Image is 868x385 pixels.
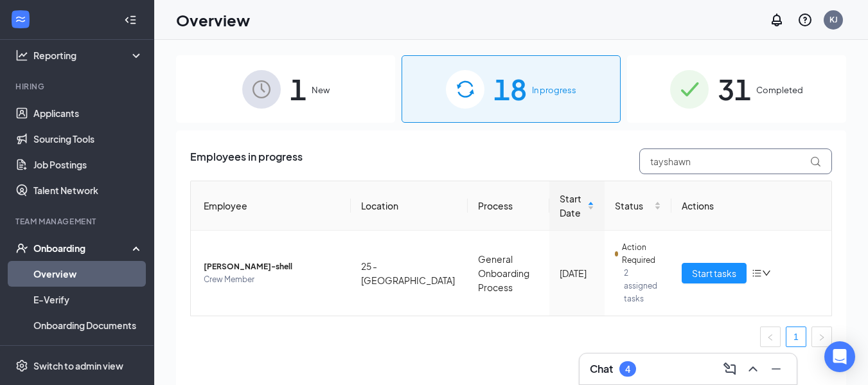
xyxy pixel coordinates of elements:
span: 18 [493,67,527,111]
li: 1 [786,327,806,347]
td: 25 - [GEOGRAPHIC_DATA] [351,231,468,316]
span: Action Required [622,241,661,267]
svg: Minimize [768,361,784,377]
span: In progress [532,84,576,96]
svg: UserCheck [15,242,28,255]
span: Start Date [560,192,585,220]
svg: QuestionInfo [797,12,813,28]
div: KJ [829,14,838,25]
a: Job Postings [33,152,143,177]
th: Status [605,181,671,231]
span: Status [615,199,651,213]
input: Search by Name, Job Posting, or Process [639,148,832,174]
button: right [811,327,832,347]
span: New [312,84,330,96]
div: Switch to admin view [33,359,123,372]
span: Employees in progress [190,148,303,174]
a: Activity log [33,338,143,364]
div: 4 [625,364,630,375]
span: bars [752,268,762,278]
th: Actions [671,181,831,231]
span: 31 [718,67,751,111]
svg: Settings [15,359,28,372]
svg: ChevronUp [745,361,761,377]
th: Process [468,181,549,231]
td: General Onboarding Process [468,231,549,316]
h1: Overview [176,9,250,31]
button: ComposeMessage [720,359,740,379]
h3: Chat [590,362,613,376]
svg: Notifications [769,12,784,28]
a: 1 [786,327,806,346]
div: Open Intercom Messenger [824,341,855,372]
span: down [762,269,771,278]
div: [DATE] [560,266,594,280]
button: Minimize [766,359,786,379]
button: ChevronUp [743,359,763,379]
svg: WorkstreamLogo [14,13,27,26]
svg: Collapse [124,13,137,26]
a: Applicants [33,100,143,126]
a: Talent Network [33,177,143,203]
div: Team Management [15,216,141,227]
svg: Analysis [15,49,28,62]
div: Hiring [15,81,141,92]
span: [PERSON_NAME]-shell [204,260,341,273]
a: Onboarding Documents [33,312,143,338]
span: 1 [290,67,306,111]
th: Employee [191,181,351,231]
span: 2 assigned tasks [624,267,661,305]
span: left [766,334,774,341]
a: E-Verify [33,287,143,312]
div: Onboarding [33,242,132,255]
button: Start tasks [682,263,747,283]
div: Reporting [33,49,144,62]
span: Start tasks [692,266,736,280]
li: Previous Page [760,327,781,347]
span: Completed [756,84,803,96]
button: left [760,327,781,347]
li: Next Page [811,327,832,347]
span: Crew Member [204,273,341,286]
a: Overview [33,261,143,287]
a: Sourcing Tools [33,126,143,152]
span: right [818,334,826,341]
svg: ComposeMessage [722,361,738,377]
th: Location [351,181,468,231]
